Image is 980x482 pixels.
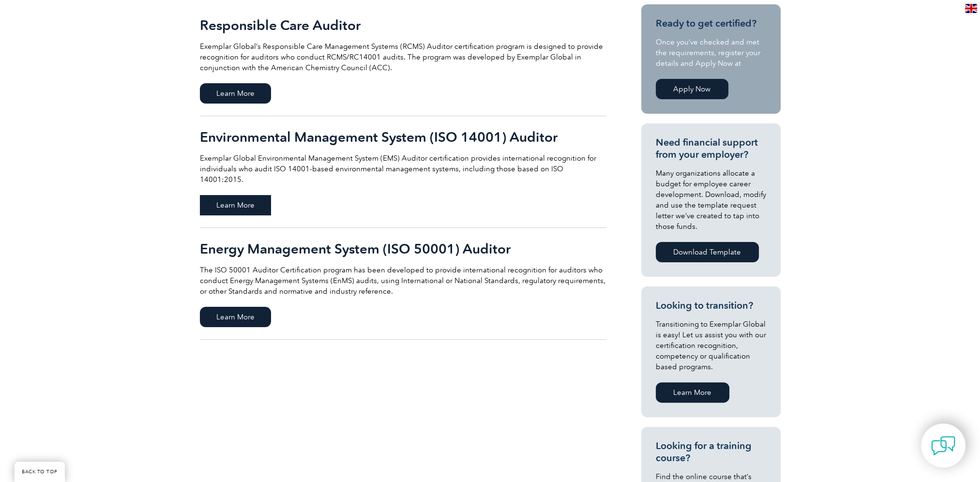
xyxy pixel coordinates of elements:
[200,241,606,256] h2: Energy Management System (ISO 50001) Auditor
[656,37,766,69] p: Once you’ve checked and met the requirements, register your details and Apply Now at
[656,79,728,99] a: Apply Now
[965,4,977,13] img: en
[200,228,606,340] a: Energy Management System (ISO 50001) Auditor The ISO 50001 Auditor Certification program has been...
[200,41,606,73] p: Exemplar Global’s Responsible Care Management Systems (RCMS) Auditor certification program is des...
[656,319,766,372] p: Transitioning to Exemplar Global is easy! Let us assist you with our certification recognition, c...
[200,83,271,104] span: Learn More
[656,168,766,232] p: Many organizations allocate a budget for employee career development. Download, modify and use th...
[200,129,606,145] h2: Environmental Management System (ISO 14001) Auditor
[200,195,271,215] span: Learn More
[656,300,766,312] h3: Looking to transition?
[15,462,65,482] a: BACK TO TOP
[656,242,759,262] a: Download Template
[200,4,606,116] a: Responsible Care Auditor Exemplar Global’s Responsible Care Management Systems (RCMS) Auditor cer...
[200,307,271,327] span: Learn More
[656,440,766,464] h3: Looking for a training course?
[656,136,766,161] h3: Need financial support from your employer?
[200,265,606,297] p: The ISO 50001 Auditor Certification program has been developed to provide international recogniti...
[200,17,606,33] h2: Responsible Care Auditor
[931,434,955,458] img: contact-chat.png
[200,116,606,228] a: Environmental Management System (ISO 14001) Auditor Exemplar Global Environmental Management Syst...
[656,382,729,403] a: Learn More
[656,17,766,30] h3: Ready to get certified?
[200,153,606,185] p: Exemplar Global Environmental Management System (EMS) Auditor certification provides internationa...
